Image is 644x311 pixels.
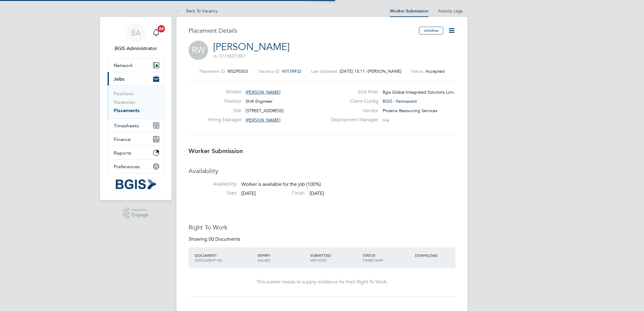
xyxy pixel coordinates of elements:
[216,253,217,258] span: /
[383,89,458,95] span: Bgis Global Integrated Solutions Limi…
[368,69,401,74] span: [PERSON_NAME]
[383,108,437,113] span: Phoenix Resourcing Services
[209,236,240,242] span: 00 Documents
[189,147,243,155] b: Worker Submission
[108,119,164,132] button: Timesheets
[132,212,149,218] span: Engage
[114,108,139,113] a: Placements
[257,190,305,196] label: Finish
[114,136,131,142] span: Finance
[108,72,164,85] button: Jobs
[195,279,449,285] div: This worker needs to supply evidence for their Right To Work.
[100,17,172,200] nav: Main navigation
[123,207,149,219] a: Powered byEngage
[213,41,290,53] a: [PERSON_NAME]
[114,76,124,82] span: Jobs
[158,25,165,32] span: 20
[114,62,133,68] span: Network
[189,236,241,242] div: Showing
[327,98,378,105] label: Client Config
[200,69,225,74] label: Placement ID
[414,250,455,261] div: DOWNLOAD
[227,69,248,74] span: WS295503
[108,132,164,146] button: Finance
[108,146,164,159] button: Reports
[189,190,236,196] label: Start
[258,69,279,74] label: Vacancy ID
[241,182,321,188] span: Worker is available for the job (100%)
[189,27,414,35] h3: Placement Details
[438,8,463,14] a: Activity Logs
[132,207,149,212] span: Powered by
[114,164,140,169] span: Preferences
[246,108,283,113] span: [STREET_ADDRESS]
[189,41,208,60] span: RW
[189,167,455,175] h3: Availability
[189,223,455,231] h3: Right To Work
[411,69,423,74] label: Status
[114,123,139,129] span: Timesheets
[327,89,378,95] label: End Hirer
[340,69,368,74] span: [DATE] 15:11 -
[150,23,162,42] a: 20
[419,27,443,35] button: Unfollow
[114,99,135,105] a: Vacancies
[241,190,256,196] span: [DATE]
[195,258,223,263] span: DOCUMENT NO.
[383,99,417,104] span: BGIS - Permanent
[193,250,256,266] div: DOCUMENT
[311,69,337,74] label: Last Updated
[114,150,131,156] span: Reports
[390,8,428,14] a: Worker Submission
[270,253,271,258] span: /
[327,108,378,114] label: Vendor
[361,250,414,266] div: STATUS
[107,45,164,52] span: BGIS Administrator
[208,89,241,95] label: Worker
[375,253,376,258] span: /
[208,98,241,105] label: Position
[108,59,164,72] button: Network
[282,69,301,74] span: V0178932
[116,179,156,189] img: bgis-logo-retina.png
[208,108,241,114] label: Site
[108,160,164,173] button: Preferences
[246,99,273,104] span: Shift Engineer
[208,117,241,123] label: Hiring Manager
[258,258,270,263] span: ISSUED
[131,29,141,37] span: BA
[246,117,280,123] span: [PERSON_NAME]
[330,253,332,258] span: /
[114,91,134,96] a: Positions
[363,258,383,263] span: TIMESTAMP
[176,8,218,14] a: Back To Vacancy
[425,69,444,74] span: Accepted
[309,250,361,266] div: SUBMITTED
[189,181,236,187] label: Availability
[383,117,389,123] span: n/a
[310,190,324,196] span: [DATE]
[327,117,378,123] label: Deployment Manager
[108,85,164,119] div: Jobs
[213,53,246,59] span: m: 07738277851
[107,179,164,189] a: Go to home page
[256,250,309,266] div: EXPIRY
[107,23,164,52] a: BABGIS Administrator
[310,258,326,263] span: METHOD
[246,89,280,95] span: [PERSON_NAME]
